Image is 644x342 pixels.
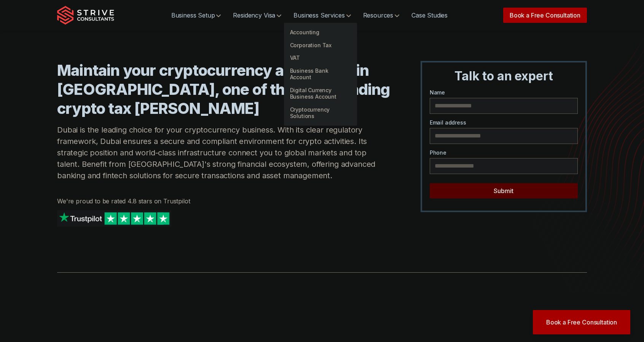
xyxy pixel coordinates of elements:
a: Digital Currency Business Account [284,84,357,103]
img: Strive on Trustpilot [57,210,171,227]
h1: Maintain your cryptocurrency anonymity in [GEOGRAPHIC_DATA], one of the last standing crypto tax ... [57,61,390,118]
p: Dubai is the leading choice for your cryptocurrency business. With its clear regulatory framework... [57,124,390,181]
a: Book a Free Consultation [503,8,587,23]
p: We're proud to be rated 4.8 stars on Trustpilot [57,197,390,206]
a: Business Setup [165,8,227,23]
a: Case Studies [405,8,454,23]
a: Cryptocurrency Solutions [284,103,357,123]
label: Email address [430,118,578,126]
a: Accounting [284,26,357,39]
a: Resources [357,8,406,23]
h3: Talk to an expert [425,69,582,84]
a: VAT [284,51,357,64]
a: Business Bank Account [284,64,357,84]
img: Strive Consultants [57,6,114,25]
a: Residency Visa [227,8,287,23]
a: Business Services [287,8,357,23]
button: Submit [430,183,578,198]
label: Name [430,88,578,96]
label: Phone [430,149,578,157]
a: Corporation Tax [284,39,357,52]
a: Book a Free Consultation [533,310,630,334]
